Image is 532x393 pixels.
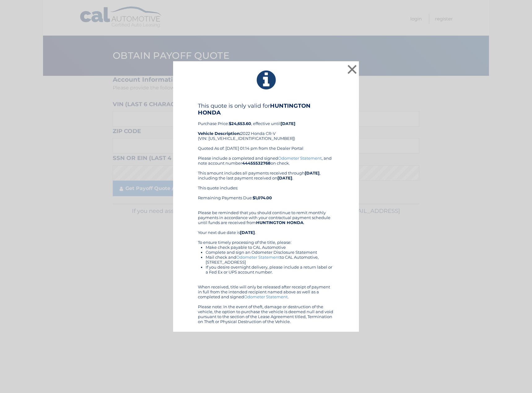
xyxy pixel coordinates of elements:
b: HUNTINGTON HONDA [256,220,303,225]
div: This quote includes: Remaining Payments Due: [198,185,334,205]
b: HUNTINGTON HONDA [198,102,311,116]
li: Mail check and to CAL Automotive, [STREET_ADDRESS] [206,255,334,265]
div: Please include a completed and signed , and note account number on check. This amount includes al... [198,156,334,324]
li: Complete and sign an Odometer Disclosure Statement [206,250,334,255]
button: × [346,63,358,76]
li: If you desire overnight delivery, please include a return label or a Fed Ex or UPS account number. [206,265,334,274]
b: [DATE] [240,230,255,235]
b: [DATE] [277,175,292,180]
b: $1,074.00 [253,195,272,200]
b: [DATE] [281,121,295,126]
a: Odometer Statement [278,156,322,161]
div: Purchase Price: , effective until 2022 Honda CR-V (VIN: [US_VEHICLE_IDENTIFICATION_NUMBER]) Quote... [198,102,334,156]
a: Odometer Statement [244,294,288,299]
strong: Vehicle Description: [198,131,241,136]
h4: This quote is only valid for [198,102,334,116]
a: Odometer Statement [236,255,280,260]
b: $24,653.60 [229,121,251,126]
li: Make check payable to CAL Automotive [206,245,334,250]
b: 44455532768 [242,161,271,166]
b: [DATE] [305,171,320,175]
